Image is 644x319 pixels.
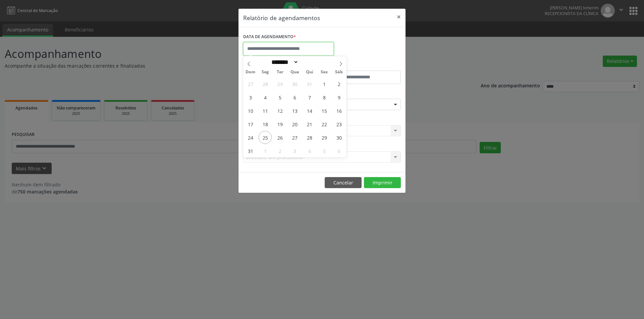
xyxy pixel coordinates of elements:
span: Agosto 21, 2025 [303,117,316,131]
span: Agosto 16, 2025 [332,104,345,117]
label: DATA DE AGENDAMENTO [243,32,296,42]
span: Agosto 7, 2025 [303,91,316,104]
button: Cancelar [325,177,362,188]
label: ATÉ [324,60,401,71]
span: Dom [243,70,258,74]
span: Agosto 14, 2025 [303,104,316,117]
span: Setembro 2, 2025 [273,144,286,157]
span: Agosto 26, 2025 [273,131,286,144]
span: Agosto 3, 2025 [244,91,257,104]
select: Month [269,59,299,66]
span: Agosto 23, 2025 [332,117,345,131]
span: Agosto 19, 2025 [273,117,286,131]
span: Setembro 5, 2025 [318,144,331,157]
span: Julho 30, 2025 [288,77,301,90]
span: Agosto 29, 2025 [318,131,331,144]
span: Agosto 10, 2025 [244,104,257,117]
span: Agosto 17, 2025 [244,117,257,131]
span: Agosto 18, 2025 [259,117,272,131]
span: Agosto 4, 2025 [259,91,272,104]
span: Agosto 5, 2025 [273,91,286,104]
span: Agosto 28, 2025 [303,131,316,144]
span: Agosto 12, 2025 [273,104,286,117]
span: Agosto 13, 2025 [288,104,301,117]
span: Agosto 20, 2025 [288,117,301,131]
span: Agosto 22, 2025 [318,117,331,131]
span: Agosto 15, 2025 [318,104,331,117]
button: Imprimir [364,177,401,188]
span: Agosto 9, 2025 [332,91,345,104]
span: Julho 29, 2025 [273,77,286,90]
span: Julho 31, 2025 [303,77,316,90]
span: Seg [258,70,273,74]
span: Agosto 27, 2025 [288,131,301,144]
button: Close [392,9,406,25]
span: Agosto 8, 2025 [318,91,331,104]
span: Setembro 6, 2025 [332,144,345,157]
span: Agosto 31, 2025 [244,144,257,157]
h5: Relatório de agendamentos [243,13,320,22]
span: Setembro 1, 2025 [259,144,272,157]
span: Qua [287,70,302,74]
span: Sáb [332,70,346,74]
span: Ter [273,70,287,74]
span: Agosto 24, 2025 [244,131,257,144]
span: Agosto 1, 2025 [318,77,331,90]
span: Setembro 3, 2025 [288,144,301,157]
span: Agosto 11, 2025 [259,104,272,117]
span: Agosto 30, 2025 [332,131,345,144]
span: Agosto 2, 2025 [332,77,345,90]
span: Sex [317,70,332,74]
span: Agosto 6, 2025 [288,91,301,104]
span: Julho 27, 2025 [244,77,257,90]
span: Agosto 25, 2025 [259,131,272,144]
span: Setembro 4, 2025 [303,144,316,157]
span: Julho 28, 2025 [259,77,272,90]
span: Qui [302,70,317,74]
input: Year [299,59,321,66]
